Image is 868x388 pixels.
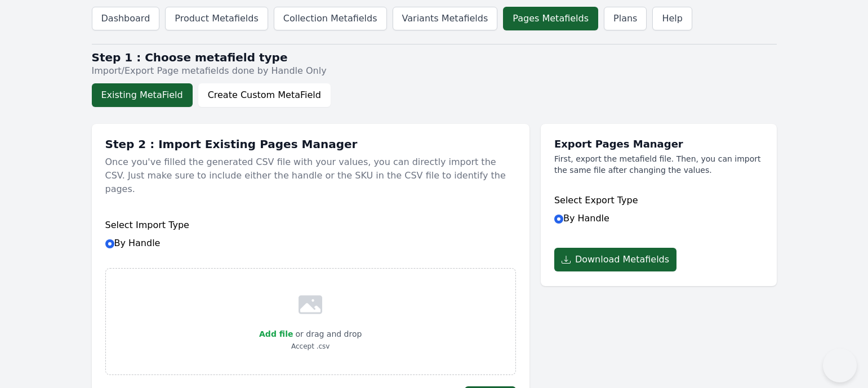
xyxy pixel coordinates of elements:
[165,7,268,30] a: Product Metafields
[554,248,676,271] button: Download Metafields
[604,7,647,30] a: Plans
[198,83,331,107] button: Create Custom MetaField
[554,153,763,176] p: First, export the metafield file. Then, you can import the same file after changing the values.
[92,7,160,30] a: Dashboard
[503,7,598,30] a: Pages Metafields
[105,137,516,151] h1: Step 2 : Import Existing Pages Manager
[92,51,777,64] h2: Step 1 : Choose metafield type
[259,329,293,338] span: Add file
[554,182,763,237] div: By Handle
[105,151,516,200] p: Once you've filled the generated CSV file with your values, you can directly import the CSV. Just...
[92,83,193,107] button: Existing MetaField
[393,7,498,30] a: Variants Metafields
[105,218,516,232] h6: Select Import Type
[259,341,362,352] p: Accept .csv
[823,349,857,382] iframe: Toggle Customer Support
[92,64,777,78] p: Import/Export Page metafields done by Handle Only
[554,137,763,151] h1: Export Pages Manager
[293,327,362,341] p: or drag and drop
[652,7,692,30] a: Help
[554,194,763,207] h6: Select Export Type
[105,207,516,261] div: By Handle
[274,7,387,30] a: Collection Metafields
